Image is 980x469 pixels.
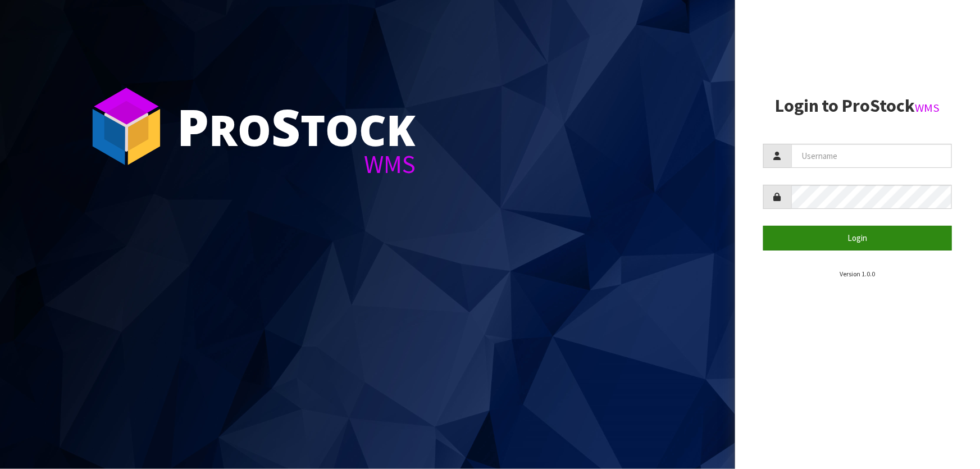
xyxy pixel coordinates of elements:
small: WMS [915,101,940,115]
h2: Login to ProStock [763,96,952,116]
input: Username [791,144,952,168]
span: S [271,92,300,161]
img: ProStock Cube [84,84,168,169]
button: Login [763,226,952,250]
small: Version 1.0.0 [840,270,875,278]
div: WMS [177,152,416,177]
span: P [177,92,209,161]
div: ro tock [177,101,416,152]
